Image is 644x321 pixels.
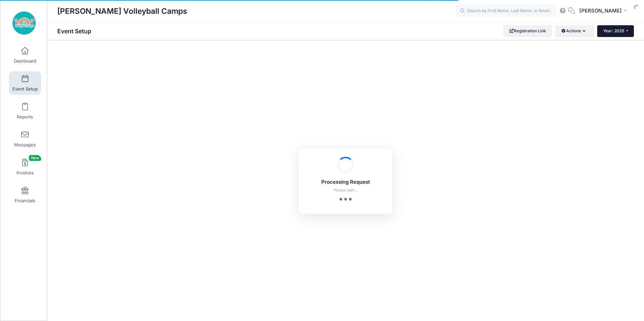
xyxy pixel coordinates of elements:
[579,7,622,14] span: [PERSON_NAME]
[575,3,634,19] button: [PERSON_NAME]
[17,114,33,120] span: Reports
[29,155,41,161] span: New
[9,43,41,67] a: Dashboard
[17,170,34,176] span: Invoices
[9,127,41,151] a: Messages
[14,142,36,148] span: Messages
[555,25,594,37] button: Actions
[12,86,38,92] span: Event Setup
[9,71,41,95] a: Event Setup
[14,58,36,64] span: Dashboard
[9,155,41,179] a: InvoicesNew
[308,179,384,185] h5: Processing Request
[9,183,41,207] a: Financials
[308,187,384,193] p: Please wait...
[57,28,97,35] h1: Event Setup
[603,28,624,33] span: Year: 2025
[503,25,552,37] a: Registration Link
[597,25,634,37] button: Year: 2025
[0,7,47,39] a: Jeff Huebner Volleyball Camps
[11,10,37,36] img: Jeff Huebner Volleyball Camps
[9,99,41,123] a: Reports
[15,198,35,204] span: Financials
[57,3,187,19] h1: [PERSON_NAME] Volleyball Camps
[456,4,557,18] input: Search by First Name, Last Name, or Email...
